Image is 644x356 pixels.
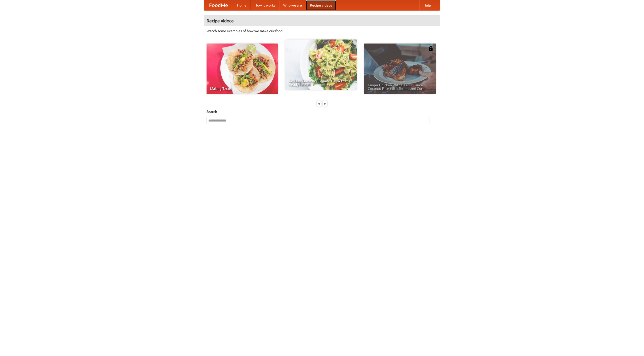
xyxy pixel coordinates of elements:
a: Who we are [279,0,306,10]
span: An Easy, Summery Tomato Pasta That's Ready for Fall [289,79,353,86]
a: Making Tacos [207,44,278,94]
div: » [323,100,327,107]
a: Home [233,0,251,10]
p: Watch some examples of how we make our food! [207,28,437,33]
img: 483408.png [428,46,433,51]
a: An Easy, Summery Tomato Pasta That's Ready for Fall [285,39,357,90]
h4: Recipe videos [204,16,440,26]
h5: Search [207,109,437,114]
a: FoodMe [204,0,233,10]
a: Recipe videos [306,0,336,10]
span: Making Tacos [210,87,274,90]
a: How it works [251,0,279,10]
a: Help [419,0,435,10]
div: « [317,100,321,107]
